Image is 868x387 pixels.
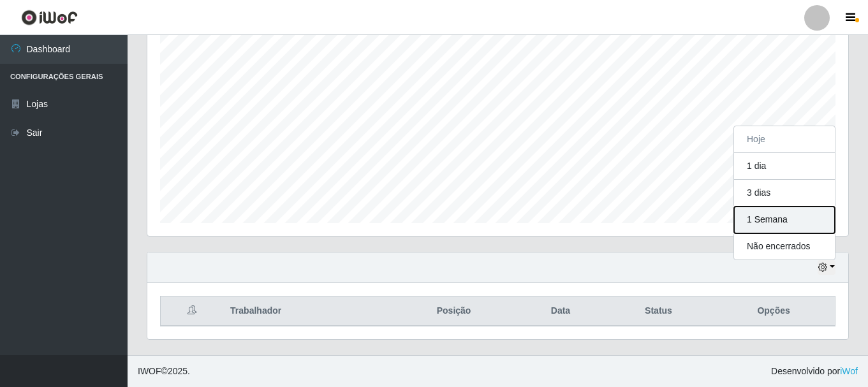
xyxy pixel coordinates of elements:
button: 1 dia [734,153,835,180]
th: Data [517,296,605,326]
span: © 2025 . [138,365,190,378]
th: Status [605,296,712,326]
th: Posição [391,296,517,326]
button: Não encerrados [734,233,835,259]
button: Hoje [734,126,835,153]
img: CoreUI Logo [21,10,78,26]
button: 3 dias [734,180,835,207]
th: Opções [712,296,835,326]
a: iWof [840,366,858,376]
span: IWOF [138,366,161,376]
button: 1 Semana [734,207,835,233]
span: Desenvolvido por [771,365,858,378]
th: Trabalhador [223,296,391,326]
